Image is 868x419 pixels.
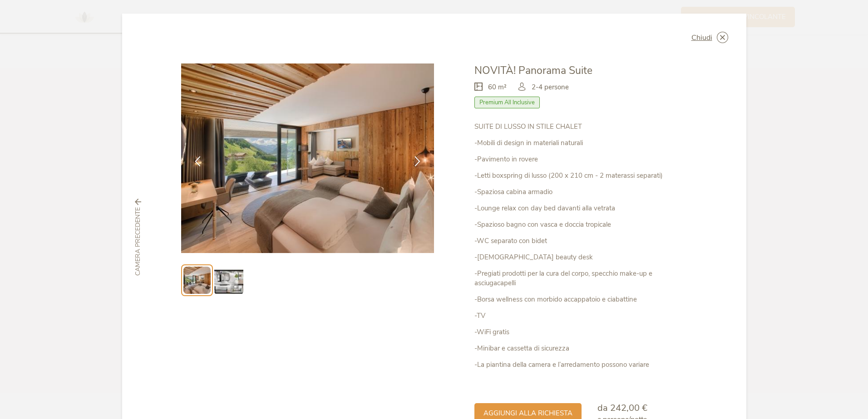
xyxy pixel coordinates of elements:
img: Preview [183,267,211,294]
p: -Borsa wellness con morbido accappatoio e ciabattine [474,295,687,304]
p: -Pregiati prodotti per la cura del corpo, specchio make-up e asciugacapelli [474,269,687,288]
p: -La piantina della camera e l’arredamento possono variare [474,360,687,370]
p: -Mobili di design in materiali naturali [474,138,687,148]
span: Premium All Inclusive [474,97,540,108]
span: 60 m² [488,83,507,92]
p: -TV [474,311,687,321]
p: -Minibar e cassetta di sicurezza [474,344,687,353]
span: 2-4 persone [532,83,569,92]
img: NOVITÀ! Panorama Suite [181,63,434,253]
span: Camera precedente [133,207,143,276]
p: -Lounge relax con day bed davanti alla vetrata [474,204,687,213]
p: -[DEMOGRAPHIC_DATA] beauty desk [474,253,687,262]
p: SUITE DI LUSSO IN STILE CHALET [474,122,687,132]
p: -WiFi gratis [474,327,687,337]
p: -Spaziosa cabina armadio [474,187,687,197]
p: -Spazioso bagno con vasca e doccia tropicale [474,220,687,229]
p: -Pavimento in rovere [474,155,687,164]
img: Preview [214,266,243,295]
span: NOVITÀ! Panorama Suite [474,63,592,78]
p: -Letti boxspring di lusso (200 x 210 cm - 2 materassi separati) [474,171,687,180]
p: -WC separato con bidet [474,236,687,246]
